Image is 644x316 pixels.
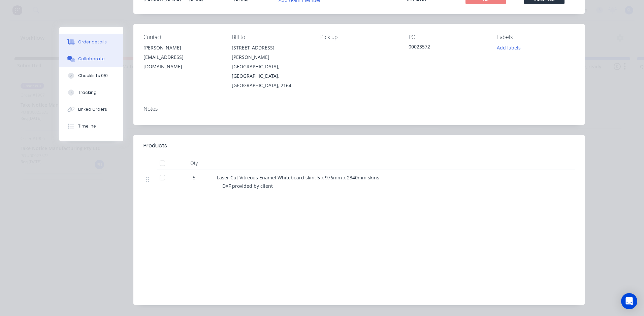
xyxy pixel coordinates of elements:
[320,34,398,40] div: Pick up
[59,34,123,50] button: Order details
[143,34,221,40] div: Contact
[59,50,123,67] button: Collaborate
[143,106,575,112] div: Notes
[78,123,96,129] div: Timeline
[59,101,123,118] button: Linked Orders
[78,73,108,79] div: Checklists 0/0
[59,84,123,101] button: Tracking
[143,43,221,52] div: [PERSON_NAME]
[59,118,123,135] button: Timeline
[497,34,575,40] div: Labels
[78,39,107,45] div: Order details
[621,293,637,309] div: Open Intercom Messenger
[59,67,123,84] button: Checklists 0/0
[174,156,214,170] div: Qty
[193,174,195,181] span: 5
[78,56,105,62] div: Collaborate
[143,43,221,71] div: [PERSON_NAME][EMAIL_ADDRESS][DOMAIN_NAME]
[409,43,486,52] div: 00023572
[78,90,97,96] div: Tracking
[217,174,379,181] span: Laser Cut Vitreous Enamel Whiteboard skin: 5 x 976mm x 2340mm skins
[232,34,309,40] div: Bill to
[143,52,221,71] div: [EMAIL_ADDRESS][DOMAIN_NAME]
[78,106,107,112] div: Linked Orders
[409,34,486,40] div: PO
[222,183,273,189] span: DXF provided by client
[493,43,524,52] button: Add labels
[143,142,167,150] div: Products
[232,43,309,62] div: [STREET_ADDRESS][PERSON_NAME]
[232,62,309,90] div: [GEOGRAPHIC_DATA], [GEOGRAPHIC_DATA], [GEOGRAPHIC_DATA], 2164
[232,43,309,90] div: [STREET_ADDRESS][PERSON_NAME][GEOGRAPHIC_DATA], [GEOGRAPHIC_DATA], [GEOGRAPHIC_DATA], 2164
